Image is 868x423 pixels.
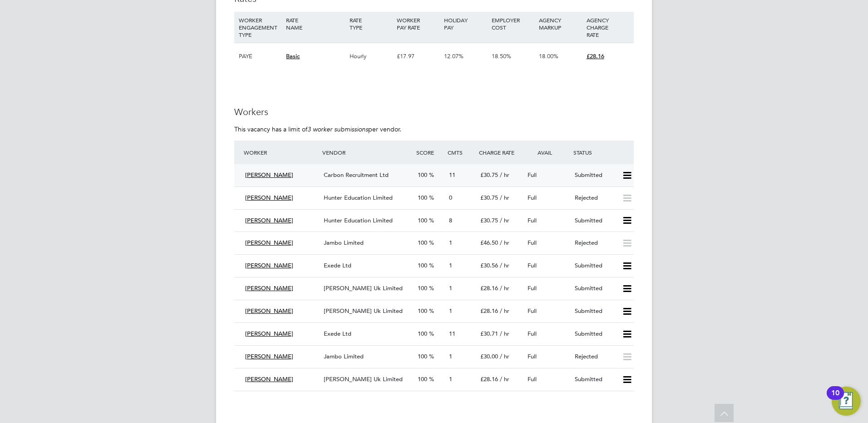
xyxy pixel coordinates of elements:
span: 100 [418,352,427,360]
span: / hr [500,307,509,315]
div: Rejected [571,236,618,251]
span: Full [528,239,537,247]
div: AGENCY CHARGE RATE [584,12,631,43]
span: 18.50% [492,52,511,60]
span: Full [528,217,537,224]
span: 8 [449,217,452,224]
span: Hunter Education Limited [324,194,393,201]
span: 1 [449,239,452,247]
span: [PERSON_NAME] [245,194,293,201]
div: Submitted [571,258,618,273]
div: PAYE [237,43,284,70]
span: 100 [418,307,427,315]
div: 10 [831,393,839,405]
div: RATE NAME [284,12,347,35]
div: WORKER PAY RATE [395,12,442,35]
span: Full [528,352,537,360]
span: 11 [449,330,455,337]
div: Submitted [571,281,618,296]
span: 100 [418,194,427,201]
div: Status [571,144,634,161]
div: £17.97 [395,43,442,70]
div: Submitted [571,327,618,342]
div: Rejected [571,191,618,206]
span: [PERSON_NAME] [245,375,293,383]
span: [PERSON_NAME] Uk Limited [324,375,403,383]
span: / hr [500,239,509,247]
span: [PERSON_NAME] [245,171,293,179]
span: / hr [500,194,509,201]
span: [PERSON_NAME] [245,262,293,269]
span: [PERSON_NAME] [245,352,293,360]
span: £28.16 [480,307,498,315]
span: £28.16 [480,284,498,292]
span: [PERSON_NAME] [245,284,293,292]
span: £28.16 [587,52,604,60]
span: £28.16 [480,375,498,383]
span: 100 [418,171,427,179]
span: [PERSON_NAME] [245,239,293,247]
span: [PERSON_NAME] [245,217,293,224]
div: AGENCY MARKUP [537,12,584,35]
span: Full [528,262,537,269]
div: Charge Rate [477,144,524,161]
span: £30.75 [480,194,498,201]
span: Carbon Recruitment Ltd [324,171,389,179]
span: Exede Ltd [324,262,351,269]
span: Full [528,307,537,315]
div: Cmts [445,144,477,161]
span: 100 [418,217,427,224]
span: [PERSON_NAME] [245,330,293,337]
span: 1 [449,307,452,315]
span: / hr [500,352,509,360]
span: 0 [449,194,452,201]
span: 11 [449,171,455,179]
span: £30.75 [480,217,498,224]
span: Full [528,284,537,292]
span: Basic [286,52,300,60]
span: 1 [449,262,452,269]
span: 1 [449,352,452,360]
div: Submitted [571,304,618,319]
span: £30.56 [480,262,498,269]
span: Full [528,171,537,179]
div: Worker [242,144,320,161]
div: Hourly [347,43,395,70]
div: Score [414,144,445,161]
span: / hr [500,262,509,269]
span: 100 [418,375,427,383]
div: Avail [524,144,571,161]
span: Full [528,194,537,201]
span: £30.71 [480,330,498,337]
span: 12.07% [444,52,464,60]
span: / hr [500,375,509,383]
button: Open Resource Center, 10 new notifications [832,387,861,416]
div: EMPLOYER COST [489,12,537,35]
span: / hr [500,330,509,337]
div: Submitted [571,372,618,387]
span: 1 [449,284,452,292]
span: / hr [500,217,509,224]
div: RATE TYPE [347,12,395,35]
span: Jambo Limited [324,352,364,360]
span: / hr [500,171,509,179]
p: This vacancy has a limit of per vendor. [234,125,634,133]
div: Submitted [571,213,618,228]
span: £46.50 [480,239,498,247]
div: Submitted [571,168,618,183]
em: 3 worker submissions [307,125,368,133]
span: [PERSON_NAME] Uk Limited [324,307,403,315]
span: 100 [418,284,427,292]
span: [PERSON_NAME] [245,307,293,315]
div: HOLIDAY PAY [442,12,489,35]
div: WORKER ENGAGEMENT TYPE [237,12,284,43]
span: 18.00% [539,52,558,60]
span: / hr [500,284,509,292]
span: 100 [418,262,427,269]
span: 1 [449,375,452,383]
span: £30.75 [480,171,498,179]
span: £30.00 [480,352,498,360]
span: Hunter Education Limited [324,217,393,224]
span: Exede Ltd [324,330,351,337]
span: Jambo Limited [324,239,364,247]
